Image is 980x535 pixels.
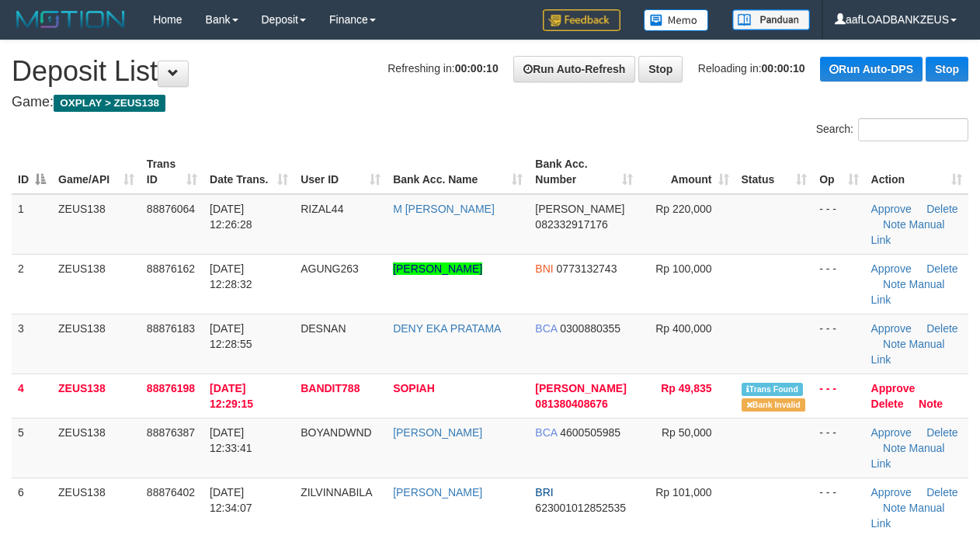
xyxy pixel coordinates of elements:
span: DESNAN [301,322,346,335]
a: Approve [871,322,912,335]
span: Rp 49,835 [661,382,711,394]
span: [PERSON_NAME] [535,382,626,394]
td: ZEUS138 [52,418,141,478]
a: Delete [871,398,904,410]
th: Game/API: activate to sort column ascending [52,150,141,194]
span: Rp 400,000 [655,322,711,335]
span: BRI [535,486,553,499]
td: - - - [813,418,864,478]
span: Rp 100,000 [655,262,711,275]
a: Approve [871,486,912,499]
th: Bank Acc. Number: activate to sort column ascending [529,150,639,194]
strong: 00:00:10 [455,62,499,75]
a: SOPIAH [393,382,435,394]
input: Search: [858,118,968,141]
span: OXPLAY > ZEUS138 [54,95,165,112]
span: Bank is not match [742,398,805,412]
a: Stop [638,56,683,82]
th: Trans ID: activate to sort column ascending [141,150,203,194]
th: Amount: activate to sort column ascending [639,150,735,194]
span: 88876387 [147,426,195,439]
span: Copy 623001012852535 to clipboard [535,502,626,514]
a: Run Auto-Refresh [513,56,635,82]
span: Copy 0773132743 to clipboard [557,262,617,275]
span: ZILVINNABILA [301,486,372,499]
a: [PERSON_NAME] [393,262,482,275]
span: Similar transaction found [742,383,804,396]
span: 88876198 [147,382,195,394]
span: Rp 101,000 [655,486,711,499]
a: Note [883,278,906,290]
td: - - - [813,314,864,373]
span: BNI [535,262,553,275]
a: Manual Link [871,502,945,530]
span: 88876402 [147,486,195,499]
td: 4 [12,373,52,418]
span: [PERSON_NAME] [535,203,624,215]
a: Delete [926,322,957,335]
strong: 00:00:10 [762,62,805,75]
img: MOTION_logo.png [12,8,130,31]
span: Copy 4600505985 to clipboard [560,426,620,439]
img: Button%20Memo.svg [644,9,709,31]
a: Delete [926,262,957,275]
a: DENY EKA PRATAMA [393,322,501,335]
a: Run Auto-DPS [820,57,923,82]
td: - - - [813,373,864,418]
span: Copy 0300880355 to clipboard [560,322,620,335]
td: - - - [813,194,864,255]
span: Rp 50,000 [662,426,712,439]
a: Delete [926,203,957,215]
label: Search: [816,118,968,141]
th: Date Trans.: activate to sort column ascending [203,150,294,194]
span: [DATE] 12:28:32 [210,262,252,290]
th: ID: activate to sort column descending [12,150,52,194]
td: 2 [12,254,52,314]
a: M [PERSON_NAME] [393,203,495,215]
span: Copy 081380408676 to clipboard [535,398,607,410]
h1: Deposit List [12,56,968,87]
h4: Game: [12,95,968,110]
a: Note [919,398,943,410]
span: Reloading in: [698,62,805,75]
a: Manual Link [871,338,945,366]
th: Action: activate to sort column ascending [865,150,968,194]
a: Approve [871,426,912,439]
a: Note [883,442,906,454]
td: ZEUS138 [52,314,141,373]
span: Copy 082332917176 to clipboard [535,218,607,231]
a: Approve [871,262,912,275]
a: Delete [926,426,957,439]
span: [DATE] 12:33:41 [210,426,252,454]
a: Manual Link [871,278,945,306]
a: Approve [871,203,912,215]
span: AGUNG263 [301,262,359,275]
td: - - - [813,254,864,314]
span: [DATE] 12:26:28 [210,203,252,231]
a: [PERSON_NAME] [393,426,482,439]
span: 88876162 [147,262,195,275]
a: Manual Link [871,442,945,470]
span: [DATE] 12:29:15 [210,382,253,410]
a: Note [883,338,906,350]
a: Stop [926,57,968,82]
span: [DATE] 12:34:07 [210,486,252,514]
span: BCA [535,426,557,439]
td: 3 [12,314,52,373]
a: Note [883,502,906,514]
span: BANDIT788 [301,382,360,394]
span: BOYANDWND [301,426,372,439]
span: 88876064 [147,203,195,215]
a: Manual Link [871,218,945,246]
td: ZEUS138 [52,373,141,418]
img: panduan.png [732,9,810,30]
th: User ID: activate to sort column ascending [294,150,387,194]
th: Status: activate to sort column ascending [735,150,814,194]
span: 88876183 [147,322,195,335]
td: ZEUS138 [52,194,141,255]
td: 1 [12,194,52,255]
a: Approve [871,382,916,394]
span: Refreshing in: [387,62,498,75]
td: 5 [12,418,52,478]
th: Bank Acc. Name: activate to sort column ascending [387,150,529,194]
